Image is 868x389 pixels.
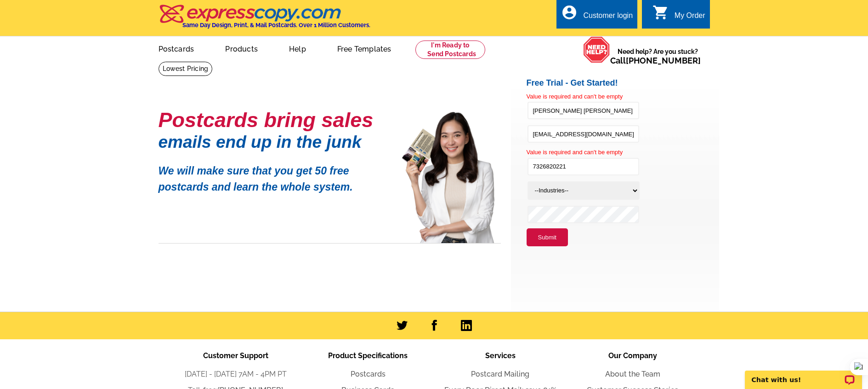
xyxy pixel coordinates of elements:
[583,36,610,63] img: help
[471,370,529,378] a: Postcard Mailing
[527,93,623,100] span: Value is required and can't be empty
[351,370,386,378] a: Postcards
[528,158,639,175] input: Phone Number
[610,56,701,65] span: Call
[527,78,719,88] h2: Free Trial - Get Started!
[528,125,639,143] input: Email Address
[626,56,701,65] a: [PHONE_NUMBER]
[159,11,370,29] a: Same Day Design, Print, & Mail Postcards. Over 1 Million Customers.
[159,137,388,147] h1: emails end up in the junk
[159,112,388,128] h1: Postcards bring sales
[182,22,370,29] h4: Same Day Design, Print, & Mail Postcards. Over 1 Million Customers.
[652,10,705,22] a: shopping_cart My Order
[652,4,669,21] i: shopping_cart
[203,351,268,360] span: Customer Support
[485,351,516,360] span: Services
[608,351,657,360] span: Our Company
[210,37,272,59] a: Products
[561,10,633,22] a: account_circle Customer login
[144,37,209,59] a: Postcards
[675,12,705,24] div: My Order
[528,102,639,119] input: Full Name
[170,369,302,380] li: [DATE] - [DATE] 7AM - 4PM PT
[610,47,705,65] span: Need help? Are you stuck?
[274,37,321,59] a: Help
[159,156,388,195] p: We will make sure that you get 50 free postcards and learn the whole system.
[328,351,408,360] span: Product Specifications
[739,360,868,389] iframe: LiveChat chat widget
[527,228,568,247] button: Submit
[527,149,623,156] span: Value is required and can't be empty
[583,12,633,24] div: Customer login
[323,37,406,59] a: Free Templates
[605,370,660,378] a: About the Team
[561,4,578,21] i: account_circle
